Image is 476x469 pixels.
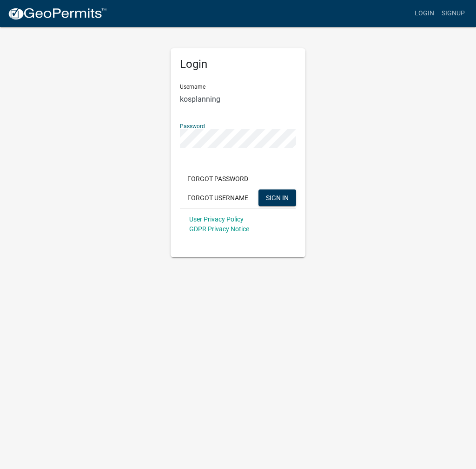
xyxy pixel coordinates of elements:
[189,225,249,233] a: GDPR Privacy Notice
[411,5,438,22] a: Login
[266,194,289,201] span: SIGN IN
[189,215,244,223] a: User Privacy Policy
[438,5,469,22] a: Signup
[180,58,296,71] h5: Login
[258,189,296,206] button: SIGN IN
[180,189,256,206] button: Forgot Username
[180,170,256,187] button: Forgot Password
